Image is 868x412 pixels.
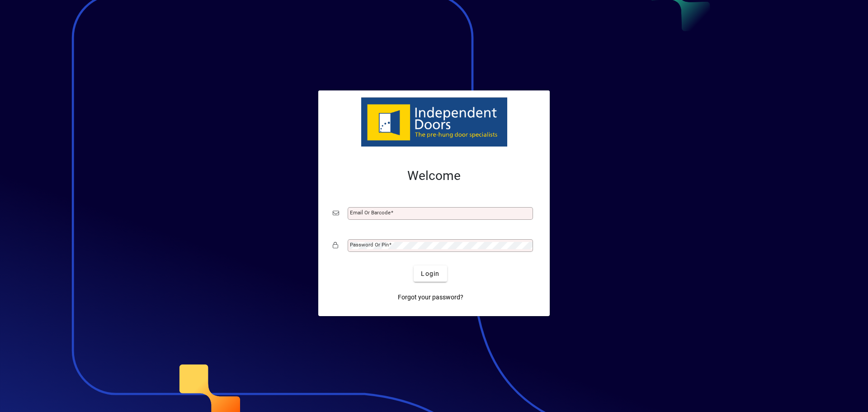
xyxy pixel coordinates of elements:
[421,269,439,279] span: Login
[350,209,391,216] mat-label: Email or Barcode
[350,242,389,248] mat-label: Password or Pin
[333,168,535,184] h2: Welcome
[414,265,447,282] button: Login
[394,289,467,305] a: Forgot your password?
[398,293,463,302] span: Forgot your password?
